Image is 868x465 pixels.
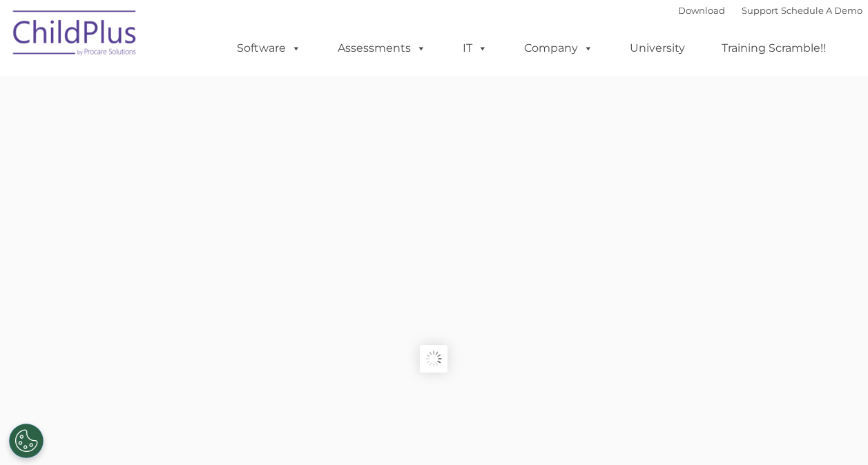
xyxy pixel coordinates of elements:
img: ChildPlus by Procare Solutions [6,1,144,70]
a: Company [510,34,607,62]
a: Training Scramble!! [708,34,840,62]
a: Assessments [324,34,440,62]
a: Schedule A Demo [781,5,862,16]
font: | [678,5,862,16]
a: Download [678,5,725,16]
a: Software [223,34,315,62]
a: IT [449,34,501,62]
button: Cookies Settings [9,424,44,458]
a: University [616,34,699,62]
a: Support [742,5,778,16]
